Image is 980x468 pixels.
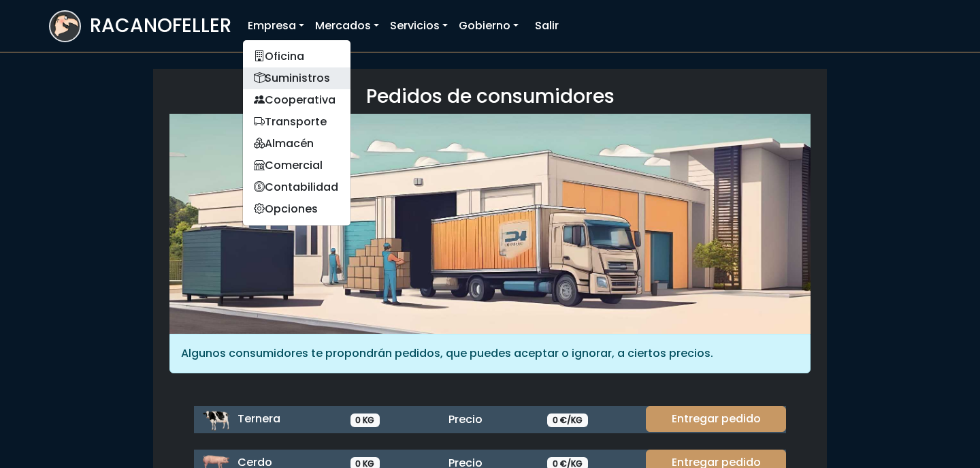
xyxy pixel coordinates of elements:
[243,111,350,133] a: Transporte
[169,85,811,108] h3: Pedidos de consumidores
[243,89,350,111] a: Cooperativa
[243,198,350,220] a: Opciones
[385,12,453,40] a: Servicios
[243,46,350,67] a: Oficina
[529,12,564,40] a: Salir
[547,414,588,427] span: 0 €/KG
[243,133,350,155] a: Almacén
[243,67,350,89] a: Suministros
[243,176,350,198] a: Contabilidad
[50,12,80,37] img: logoracarojo.png
[169,114,811,334] img: orders.jpg
[169,334,811,373] div: Algunos consumidores te propondrán pedidos, que puedes aceptar o ignorar, a ciertos precios.
[90,14,231,37] h3: RACANOFELLER
[49,7,231,46] a: RACANOFELLER
[238,411,280,426] span: Ternera
[310,12,385,40] a: Mercados
[440,411,539,428] div: Precio
[350,414,380,427] span: 0 KG
[202,406,229,433] img: ternera.png
[243,155,350,176] a: Comercial
[646,406,786,432] a: Entregar pedido
[453,12,524,40] a: Gobierno
[242,12,310,40] a: Empresa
